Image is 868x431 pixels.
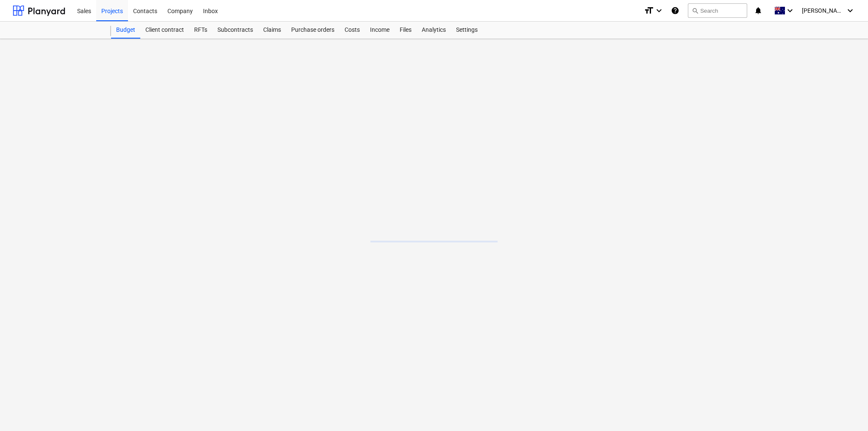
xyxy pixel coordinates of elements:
[644,6,654,16] i: format_size
[417,22,451,39] a: Analytics
[365,22,395,39] a: Income
[451,22,483,39] a: Settings
[845,6,855,16] i: keyboard_arrow_down
[688,3,747,18] button: Search
[395,22,417,39] a: Files
[802,7,844,14] span: [PERSON_NAME]
[286,22,339,39] a: Purchase orders
[111,22,140,39] a: Budget
[212,22,258,39] a: Subcontracts
[671,6,679,16] i: Knowledge base
[140,22,189,39] a: Client contract
[692,7,698,14] span: search
[339,22,365,39] a: Costs
[189,22,212,39] a: RFTs
[654,6,664,16] i: keyboard_arrow_down
[785,6,795,16] i: keyboard_arrow_down
[258,22,286,39] a: Claims
[754,6,762,16] i: notifications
